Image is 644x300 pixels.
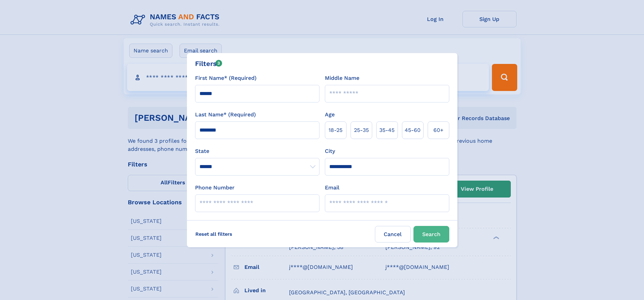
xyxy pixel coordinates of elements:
[325,184,339,192] label: Email
[195,147,319,155] label: State
[354,126,369,134] span: 25‑35
[405,126,421,134] span: 45‑60
[195,111,256,119] label: Last Name* (Required)
[379,126,395,134] span: 35‑45
[325,147,335,155] label: City
[413,226,449,243] button: Search
[375,226,411,243] label: Cancel
[195,184,235,192] label: Phone Number
[195,59,222,69] div: Filters
[325,74,359,82] label: Middle Name
[325,111,335,119] label: Age
[191,226,237,242] label: Reset all filters
[433,126,444,134] span: 60+
[195,74,257,82] label: First Name* (Required)
[329,126,342,134] span: 18‑25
